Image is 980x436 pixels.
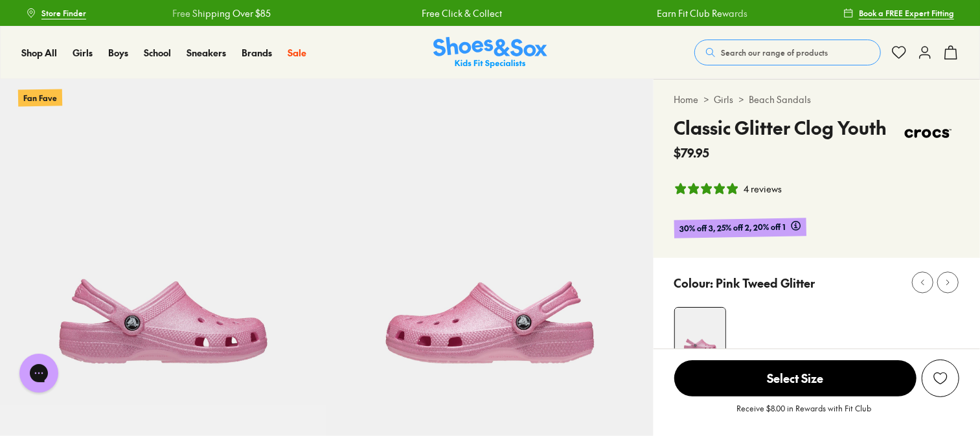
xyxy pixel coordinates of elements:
span: Boys [108,46,128,59]
a: Girls [73,46,93,60]
button: Search our range of products [694,40,881,65]
span: Sneakers [187,46,226,59]
a: Free Shipping Over $85 [171,6,269,20]
iframe: Gorgias live chat messenger [13,349,65,397]
h4: Classic Glitter Clog Youth [674,114,887,141]
a: Earn Fit Club Rewards [655,6,746,20]
div: > > [674,93,959,106]
div: 4 reviews [744,182,782,196]
span: 30% off 3, 25% off 2, 20% off 1 [679,221,785,236]
img: SNS_Logo_Responsive.svg [433,37,547,69]
a: Sale [288,46,306,60]
a: Shop All [21,46,57,60]
p: Pink Tweed Glitter [716,274,815,292]
a: Girls [714,93,734,106]
button: 5 stars, 4 ratings [674,182,782,196]
a: Sneakers [187,46,226,60]
span: Store Finder [41,7,86,19]
a: Book a FREE Expert Fitting [843,1,954,25]
span: Sale [288,46,306,59]
img: 5-502855_1 [326,79,653,406]
p: Receive $8.00 in Rewards with Fit Club [736,402,871,426]
span: Select Size [674,360,917,396]
span: Shop All [21,46,57,59]
button: Add to Wishlist [922,360,959,397]
p: Fan Fave [18,89,62,106]
span: Book a FREE Expert Fitting [859,7,954,19]
span: Girls [73,46,93,59]
span: $79.95 [674,144,710,161]
a: Store Finder [26,1,86,25]
a: Beach Sandals [749,93,812,106]
p: Colour: [674,274,714,292]
a: Boys [108,46,128,60]
a: Home [674,93,699,106]
img: 4-502854_1 [675,308,725,358]
a: Free Click & Collect [420,6,501,20]
span: Brands [242,46,272,59]
a: Shoes & Sox [433,37,547,69]
span: Search our range of products [721,47,828,58]
button: Select Size [674,360,917,397]
span: School [144,46,171,59]
img: Vendor logo [897,114,959,153]
a: Brands [242,46,272,60]
a: School [144,46,171,60]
